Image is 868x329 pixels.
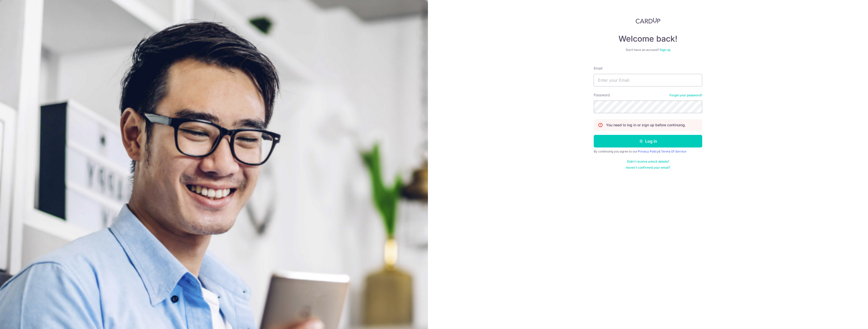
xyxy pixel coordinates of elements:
[594,34,702,44] h4: Welcome back!
[636,18,660,24] img: CardUp Logo
[594,149,702,154] div: By continuing you agree to our &
[669,93,702,97] a: Forgot your password?
[594,74,702,86] input: Enter your Email
[594,66,602,71] label: Email
[594,48,702,52] div: Don’t have an account?
[627,160,669,164] a: Didn't receive unlock details?
[660,48,670,52] a: Sign up
[594,135,702,147] button: Log in
[606,123,686,128] p: You need to log in or sign up before continuing.
[626,166,670,170] a: Haven't confirmed your email?
[661,149,686,153] a: Terms Of Service
[638,149,659,153] a: Privacy Policy
[594,93,610,98] label: Password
